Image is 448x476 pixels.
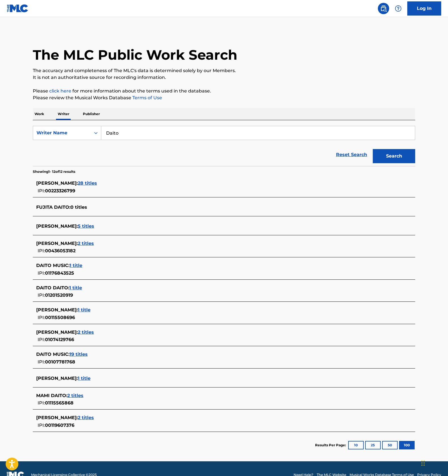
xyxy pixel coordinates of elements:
[45,359,75,365] span: 00107781768
[38,270,45,276] span: IPI:
[36,415,78,420] span: [PERSON_NAME] :
[45,292,73,298] span: 01201520919
[45,315,75,320] span: 00115508696
[420,449,448,476] iframe: Chat Widget
[131,95,162,100] a: Terms of Use
[45,248,76,253] span: 00436053182
[78,415,94,420] span: 2 titles
[33,108,46,120] p: Work
[45,423,74,428] span: 00119607376
[36,263,70,268] span: DAITO MUSIC :
[78,307,91,313] span: 1 title
[38,292,45,298] span: IPI:
[78,376,91,381] span: 1 title
[36,285,69,290] span: DAITO DAITO :
[38,337,45,342] span: IPI:
[70,204,87,210] span: 0 titles
[382,441,398,449] button: 50
[33,46,237,63] h1: The MLC Public Work Search
[78,329,94,335] span: 2 titles
[38,188,45,193] span: IPI:
[81,108,102,120] p: Publisher
[348,441,364,449] button: 10
[36,130,87,136] div: Writer Name
[365,441,381,449] button: 25
[49,88,71,94] a: click here
[78,180,97,186] span: 28 titles
[38,359,45,365] span: IPI:
[36,204,70,210] span: FUJITA DAITO :
[36,376,78,381] span: [PERSON_NAME] :
[315,443,347,448] p: Results Per Page:
[393,3,404,14] div: Help
[36,307,78,313] span: [PERSON_NAME] :
[399,441,415,449] button: 100
[36,393,67,398] span: MAMI DAITO :
[33,126,415,166] form: Search Form
[378,3,389,14] a: Public Search
[38,423,45,428] span: IPI:
[70,352,88,357] span: 19 titles
[33,94,415,101] p: Please review the Musical Works Database
[78,241,94,246] span: 2 titles
[38,248,45,253] span: IPI:
[38,400,45,406] span: IPI:
[33,67,415,74] p: The accuracy and completeness of The MLC's data is determined solely by our Members.
[36,223,78,229] span: [PERSON_NAME] :
[56,108,71,120] p: Writer
[36,352,70,357] span: DAITO MUSIC :
[70,263,82,268] span: 1 title
[36,241,78,246] span: [PERSON_NAME] :
[380,5,387,12] img: search
[395,5,402,12] img: help
[69,285,82,290] span: 1 title
[33,74,415,81] p: It is not an authoritative source for recording information.
[421,455,425,471] div: Drag
[373,149,415,163] button: Search
[7,4,29,12] img: MLC Logo
[38,315,45,320] span: IPI:
[33,88,415,94] p: Please for more information about the terms used in the database.
[33,169,75,174] p: Showing 1 - 12 of 12 results
[407,1,441,16] a: Log In
[36,329,78,335] span: [PERSON_NAME] :
[45,400,74,406] span: 01115565868
[67,393,83,398] span: 2 titles
[36,180,78,186] span: [PERSON_NAME] :
[45,270,74,276] span: 01176843525
[78,223,94,229] span: 5 titles
[333,148,370,161] a: Reset Search
[45,337,74,342] span: 01074129766
[45,188,75,193] span: 00223326799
